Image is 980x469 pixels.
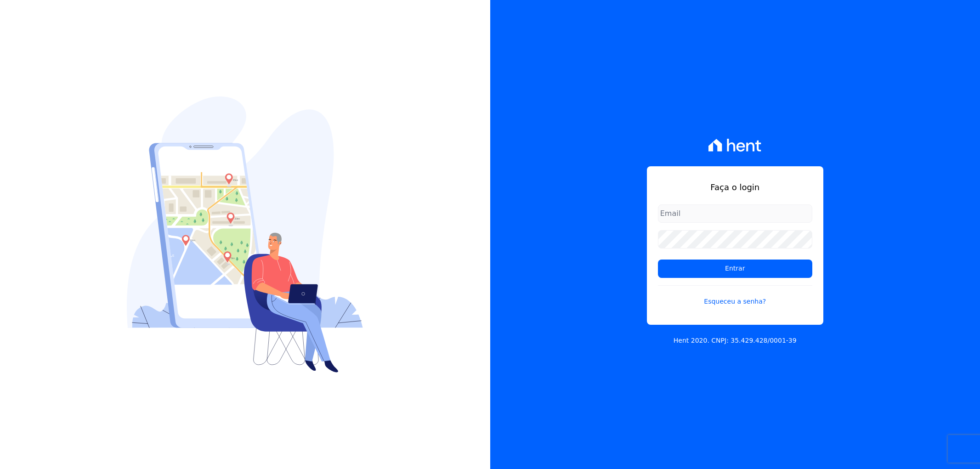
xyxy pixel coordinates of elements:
input: Entrar [658,260,812,278]
h1: Faça o login [658,181,812,193]
a: Esqueceu a senha? [658,285,812,306]
input: Email [658,204,812,223]
p: Hent 2020. CNPJ: 35.429.428/0001-39 [674,336,797,345]
img: Login [127,96,363,373]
